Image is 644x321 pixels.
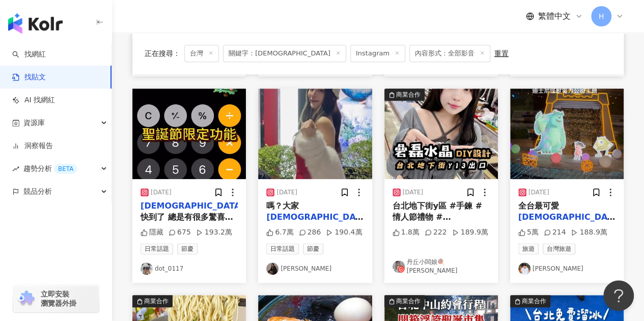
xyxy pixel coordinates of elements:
[141,227,163,238] div: 隱藏
[151,188,172,197] div: [DATE]
[144,296,169,306] div: 商業合作
[54,164,77,174] div: BETA
[266,262,278,275] img: KOL Avatar
[393,258,490,275] a: KOL Avatar丹丘小闆娘🍭[PERSON_NAME]
[141,262,153,275] img: KOL Avatar
[603,280,634,311] iframe: Help Scout Beacon - Open
[141,262,238,275] a: KOL Avatardot_0117
[425,227,447,238] div: 222
[266,243,299,254] span: 日常話題
[396,296,421,306] div: 商業合作
[393,227,419,238] div: 1.8萬
[518,201,559,211] span: 全台最可愛
[13,285,99,312] a: chrome extension立即安裝 瀏覽器外掛
[169,227,191,238] div: 675
[145,49,180,57] span: 正在搜尋 ：
[276,188,297,197] div: [DATE]
[494,49,509,57] div: 重置
[384,89,498,179] img: post-image
[518,212,622,222] mark: [DEMOGRAPHIC_DATA]
[12,165,19,172] span: rise
[184,45,219,62] span: 台灣
[12,72,46,82] a: 找貼文
[393,201,482,222] span: 台北地下街y區 #手鍊 #情人節禮物 #
[266,212,370,222] mark: [DEMOGRAPHIC_DATA]
[518,243,539,254] span: 旅遊
[510,89,624,179] img: post-image
[12,141,53,151] a: 洞察報告
[528,188,549,197] div: [DATE]
[599,11,604,22] span: H
[141,201,244,211] mark: [DEMOGRAPHIC_DATA]
[12,95,55,105] a: AI 找網紅
[266,201,299,211] span: 嗎？大家
[141,212,235,233] span: 快到了 總是有很多驚喜🤩🤩
[518,262,530,275] img: KOL Avatar
[23,157,77,180] span: 趨勢分析
[141,243,173,254] span: 日常話題
[452,227,488,238] div: 189.9萬
[522,296,546,306] div: 商業合作
[16,290,36,307] img: chrome extension
[8,13,63,34] img: logo
[177,243,198,254] span: 節慶
[384,89,498,179] div: post-image商業合作
[196,227,232,238] div: 193.2萬
[518,227,539,238] div: 5萬
[538,11,571,22] span: 繁體中文
[23,180,52,203] span: 競品分析
[303,243,323,254] span: 節慶
[326,227,362,238] div: 190.4萬
[258,89,372,179] img: post-image
[518,262,615,275] a: KOL Avatar[PERSON_NAME]
[403,188,424,197] div: [DATE]
[41,289,76,308] span: 立即安裝 瀏覽器外掛
[266,262,363,275] a: KOL Avatar[PERSON_NAME]
[23,111,45,134] span: 資源庫
[409,45,490,62] span: 內容形式：全部影音
[396,90,421,100] div: 商業合作
[544,227,566,238] div: 214
[393,260,405,273] img: KOL Avatar
[571,227,607,238] div: 188.9萬
[543,243,575,254] span: 台灣旅遊
[299,227,321,238] div: 286
[132,89,246,179] img: post-image
[350,45,405,62] span: Instagram
[223,45,346,62] span: 關鍵字：[DEMOGRAPHIC_DATA]
[266,227,293,238] div: 6.7萬
[12,49,46,60] a: search找網紅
